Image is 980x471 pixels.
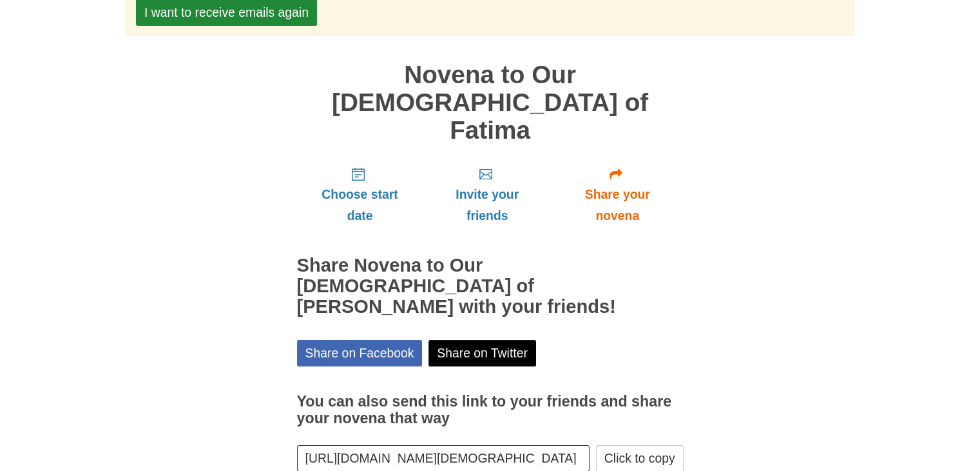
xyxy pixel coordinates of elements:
h1: Novena to Our [DEMOGRAPHIC_DATA] of Fatima [297,61,684,144]
span: Share your novena [564,184,671,226]
h2: Share Novena to Our [DEMOGRAPHIC_DATA] of [PERSON_NAME] with your friends! [297,256,684,317]
a: Share on Facebook [297,340,423,366]
a: Invite your friends [423,157,551,234]
span: Choose start date [310,184,410,226]
span: Invite your friends [436,184,538,226]
a: Choose start date [297,157,423,234]
a: Share your novena [552,157,684,234]
h3: You can also send this link to your friends and share your novena that way [297,394,684,426]
a: Share on Twitter [428,340,536,366]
